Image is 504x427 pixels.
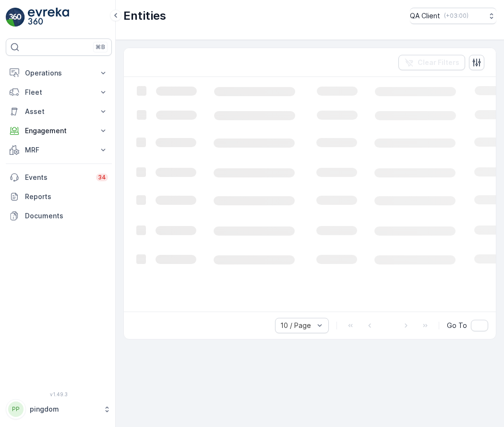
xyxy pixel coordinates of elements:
p: Engagement [25,126,93,136]
p: ( +03:00 ) [444,12,468,20]
button: Operations [6,63,112,83]
button: Fleet [6,83,112,102]
p: Events [25,173,90,182]
p: ⌘B [96,43,105,51]
a: Documents [6,206,112,226]
p: QA Client [410,11,440,21]
p: Entities [123,8,166,24]
p: Fleet [25,88,93,97]
span: Go To [447,321,467,330]
p: Reports [25,192,108,201]
p: Operations [25,68,93,78]
button: Asset [6,102,112,121]
a: Reports [6,187,112,206]
p: Clear Filters [418,58,459,67]
span: v 1.49.3 [6,391,112,397]
a: Events34 [6,168,112,187]
p: pingdom [30,404,98,414]
p: Asset [25,107,93,116]
p: MRF [25,145,93,155]
button: QA Client(+03:00) [410,8,496,24]
img: logo [6,8,25,27]
div: PP [8,402,24,417]
img: logo_light-DOdMpM7g.png [28,8,69,27]
button: MRF [6,140,112,160]
button: PPpingdom [6,399,112,419]
p: 34 [98,174,106,181]
button: Engagement [6,121,112,140]
p: Documents [25,211,108,221]
button: Clear Filters [398,55,465,70]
